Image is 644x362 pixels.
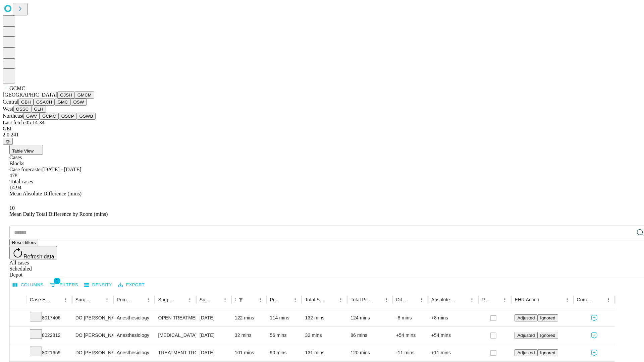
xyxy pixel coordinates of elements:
[61,295,70,304] button: Menu
[75,344,110,361] div: DO [PERSON_NAME]
[59,113,77,120] button: OSCP
[396,327,425,344] div: +54 mins
[83,280,114,290] button: Density
[235,309,263,326] div: 122 mins
[117,309,151,326] div: Anesthesiology
[270,327,299,344] div: 56 mins
[9,145,43,155] button: Table View
[75,297,92,302] div: Surgeon Name
[3,132,641,138] div: 2.0.241
[13,312,23,324] button: Expand
[336,295,345,304] button: Menu
[158,309,193,326] div: OPEN TREATMENT BIMALLEOLAR [MEDICAL_DATA]
[13,330,23,342] button: Expand
[31,106,46,113] button: GLH
[200,344,228,361] div: [DATE]
[246,295,256,304] button: Sort
[3,113,23,119] span: Northeast
[540,315,555,320] span: Ignored
[305,297,326,302] div: Total Scheduled Duration
[417,295,426,304] button: Menu
[52,295,61,304] button: Sort
[517,350,535,355] span: Adjusted
[540,333,555,338] span: Ignored
[9,167,42,172] span: Case forecaster
[77,113,96,120] button: GSWB
[3,92,57,98] span: [GEOGRAPHIC_DATA]
[604,295,613,304] button: Menu
[270,344,299,361] div: 90 mins
[256,295,265,304] button: Menu
[30,297,51,302] div: Case Epic Id
[30,309,69,326] div: 8017406
[3,120,45,125] span: Last fetch: 05:14:34
[305,344,344,361] div: 131 mins
[9,191,82,196] span: Mean Absolute Difference (mins)
[13,106,32,113] button: OSSC
[431,297,457,302] div: Absolute Difference
[158,297,175,302] div: Surgery Name
[431,309,475,326] div: +8 mins
[537,332,558,339] button: Ignored
[185,295,195,304] button: Menu
[236,295,246,304] div: 1 active filter
[517,315,535,320] span: Adjusted
[75,327,110,344] div: DO [PERSON_NAME]
[515,349,537,356] button: Adjusted
[372,295,382,304] button: Sort
[117,297,133,302] div: Primary Service
[71,99,87,106] button: OSW
[491,295,500,304] button: Sort
[9,179,33,184] span: Total cases
[12,148,34,154] span: Table View
[9,85,25,91] span: GCMC
[211,295,220,304] button: Sort
[23,254,54,259] span: Refresh data
[34,99,55,106] button: GSACH
[75,309,110,326] div: DO [PERSON_NAME]
[235,327,263,344] div: 32 mins
[351,309,389,326] div: 124 mins
[351,297,372,302] div: Total Predicted Duration
[158,344,193,361] div: TREATMENT TROCHANTERIC [MEDICAL_DATA] FRACTURE INTERMEDULLARY ROD
[3,99,18,105] span: Central
[57,92,75,99] button: GJSH
[200,309,228,326] div: [DATE]
[270,309,299,326] div: 114 mins
[9,239,38,246] button: Reset filters
[235,344,263,361] div: 101 mins
[12,240,36,245] span: Reset filters
[515,332,537,339] button: Adjusted
[540,295,549,304] button: Sort
[9,246,57,259] button: Refresh data
[117,344,151,361] div: Anesthesiology
[75,92,94,99] button: GMCM
[5,139,10,144] span: @
[9,185,21,190] span: 14.94
[482,297,490,302] div: Resolved in EHR
[351,327,389,344] div: 86 mins
[305,327,344,344] div: 32 mins
[3,126,641,132] div: GEI
[500,295,509,304] button: Menu
[55,99,70,106] button: GMC
[594,295,604,304] button: Sort
[577,297,594,302] div: Comments
[458,295,467,304] button: Sort
[515,297,539,302] div: EHR Action
[11,280,45,290] button: Select columns
[408,295,417,304] button: Sort
[13,347,23,359] button: Expand
[102,295,112,304] button: Menu
[116,280,146,290] button: Export
[18,99,34,106] button: GBH
[144,295,153,304] button: Menu
[537,314,558,321] button: Ignored
[517,333,535,338] span: Adjusted
[382,295,391,304] button: Menu
[540,350,555,355] span: Ignored
[117,327,151,344] div: Anesthesiology
[42,167,81,172] span: [DATE] - [DATE]
[467,295,477,304] button: Menu
[281,295,290,304] button: Sort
